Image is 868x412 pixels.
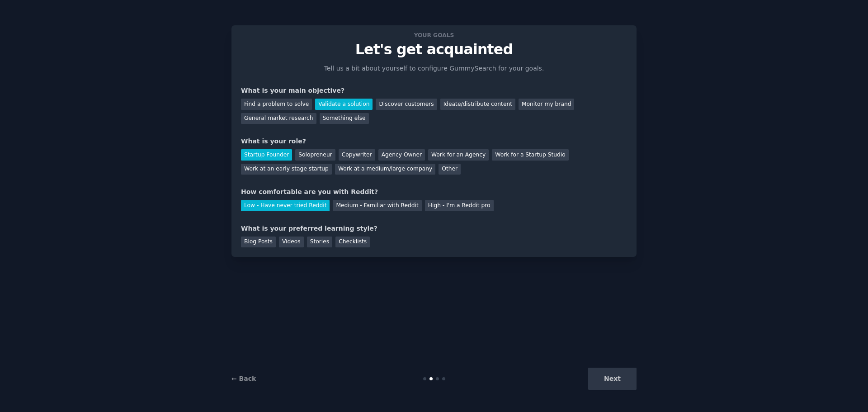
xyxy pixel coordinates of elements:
[279,237,304,248] div: Videos
[412,30,456,40] span: Your goals
[376,99,437,110] div: Discover customers
[241,99,312,110] div: Find a problem to solve
[428,149,489,161] div: Work for an Agency
[295,149,335,161] div: Solopreneur
[241,149,292,161] div: Startup Founder
[492,149,568,161] div: Work for a Startup Studio
[241,200,330,211] div: Low - Have never tried Reddit
[241,86,627,95] div: What is your main objective?
[335,237,370,248] div: Checklists
[241,137,627,146] div: What is your role?
[231,375,256,382] a: ← Back
[320,64,548,73] p: Tell us a bit about yourself to configure GummySearch for your goals.
[440,99,515,110] div: Ideate/distribute content
[315,99,373,110] div: Validate a solution
[307,237,332,248] div: Stories
[378,149,425,161] div: Agency Owner
[241,224,627,233] div: What is your preferred learning style?
[241,237,276,248] div: Blog Posts
[439,164,461,175] div: Other
[333,200,421,211] div: Medium - Familiar with Reddit
[339,149,375,161] div: Copywriter
[241,164,332,175] div: Work at an early stage startup
[241,113,316,124] div: General market research
[335,164,435,175] div: Work at a medium/large company
[241,187,627,197] div: How comfortable are you with Reddit?
[241,42,627,57] p: Let's get acquainted
[425,200,494,211] div: High - I'm a Reddit pro
[519,99,574,110] div: Monitor my brand
[320,113,369,124] div: Something else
